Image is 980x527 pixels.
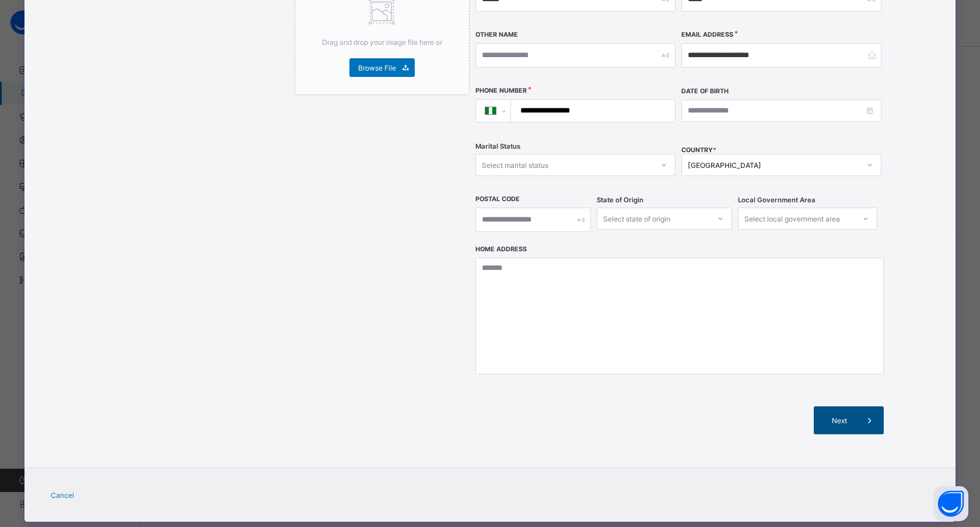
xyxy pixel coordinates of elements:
[475,195,520,203] label: Postal Code
[933,486,968,521] button: Open asap
[475,31,518,38] label: Other Name
[822,416,856,425] span: Next
[681,87,729,95] label: Date of Birth
[475,142,520,150] span: Marital Status
[475,87,527,94] label: Phone Number
[597,196,643,204] span: State of Origin
[358,64,396,72] span: Browse File
[322,38,442,47] span: Drag and drop your image file here or
[482,154,548,176] div: Select marital status
[51,491,74,500] span: Cancel
[603,208,670,230] div: Select state of origin
[688,161,860,170] div: [GEOGRAPHIC_DATA]
[738,196,815,204] span: Local Government Area
[681,31,733,38] label: Email Address
[681,146,716,154] span: COUNTRY
[744,208,840,230] div: Select local government area
[475,245,527,253] label: Home Address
